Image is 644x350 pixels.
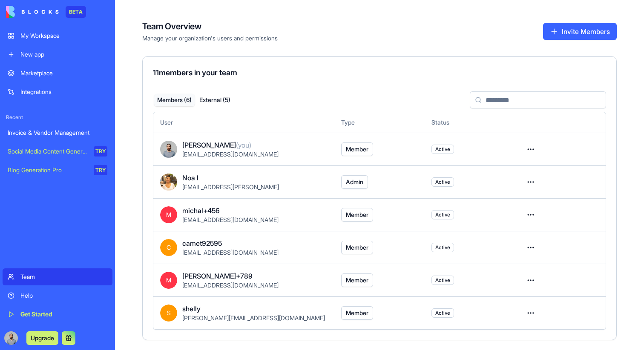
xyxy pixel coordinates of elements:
[341,142,373,156] button: Member
[142,20,278,32] h4: Team Overview
[3,124,112,141] a: Invoice & Vendor Management
[182,173,198,183] span: Noa l
[26,333,58,342] a: Upgrade
[182,151,279,158] span: [EMAIL_ADDRESS][DOMAIN_NAME]
[20,273,107,281] div: Team
[182,140,251,150] span: [PERSON_NAME]
[3,46,112,63] a: New app
[160,141,177,158] img: image_123650291_bsq8ao.jpg
[543,23,617,40] button: Invite Members
[431,118,508,127] div: Status
[435,211,450,218] span: Active
[346,276,368,285] span: Member
[8,166,88,174] div: Blog Generation Pro
[6,6,86,18] a: BETA
[94,146,107,157] div: TRY
[346,211,368,219] span: Member
[435,277,450,284] span: Active
[153,112,334,133] th: User
[3,143,112,160] a: Social Media Content GeneratorTRY
[341,306,373,320] button: Member
[66,6,86,18] div: BETA
[435,244,450,251] span: Active
[20,31,107,40] div: My Workspace
[3,306,112,323] a: Get Started
[346,309,368,317] span: Member
[3,83,112,100] a: Integrations
[341,118,418,127] div: Type
[346,243,368,252] span: Member
[182,205,220,216] span: michal+456
[341,241,373,254] button: Member
[160,206,177,223] span: M
[435,310,450,316] span: Active
[341,175,368,189] button: Admin
[26,331,58,345] button: Upgrade
[435,146,450,153] span: Active
[20,310,107,319] div: Get Started
[341,273,373,287] button: Member
[182,183,279,191] span: [EMAIL_ADDRESS][PERSON_NAME]
[341,208,373,222] button: Member
[236,141,251,149] span: (you)
[160,304,177,322] span: S
[182,304,201,314] span: shelly
[3,268,112,285] a: Team
[3,65,112,82] a: Marketplace
[182,216,279,223] span: [EMAIL_ADDRESS][DOMAIN_NAME]
[182,238,222,248] span: camet92595
[3,162,112,179] a: Blog Generation ProTRY
[20,69,107,77] div: Marketplace
[20,50,107,59] div: New app
[182,282,279,289] span: [EMAIL_ADDRESS][DOMAIN_NAME]
[182,249,279,256] span: [EMAIL_ADDRESS][DOMAIN_NAME]
[182,271,253,281] span: [PERSON_NAME]+789
[8,128,107,137] div: Invoice & Vendor Management
[160,174,177,191] img: ACg8ocLP71bGMPoSx8tEcCIp96STZZxyWdJvXnmaS-SsFXObfGp4SHQ=s96-c
[154,94,195,106] button: Members ( 6 )
[195,94,235,106] button: External ( 5 )
[182,314,325,322] span: [PERSON_NAME][EMAIL_ADDRESS][DOMAIN_NAME]
[3,27,112,44] a: My Workspace
[3,114,112,121] span: Recent
[94,165,107,175] div: TRY
[346,145,368,154] span: Member
[435,179,450,185] span: Active
[20,88,107,96] div: Integrations
[153,68,237,77] span: 11 members in your team
[160,239,177,256] span: C
[4,331,18,345] img: image_123650291_bsq8ao.jpg
[346,178,363,186] span: Admin
[3,287,112,304] a: Help
[142,34,278,43] span: Manage your organization's users and permissions
[6,6,59,18] img: logo
[20,291,107,300] div: Help
[160,272,177,289] span: M
[8,147,88,156] div: Social Media Content Generator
